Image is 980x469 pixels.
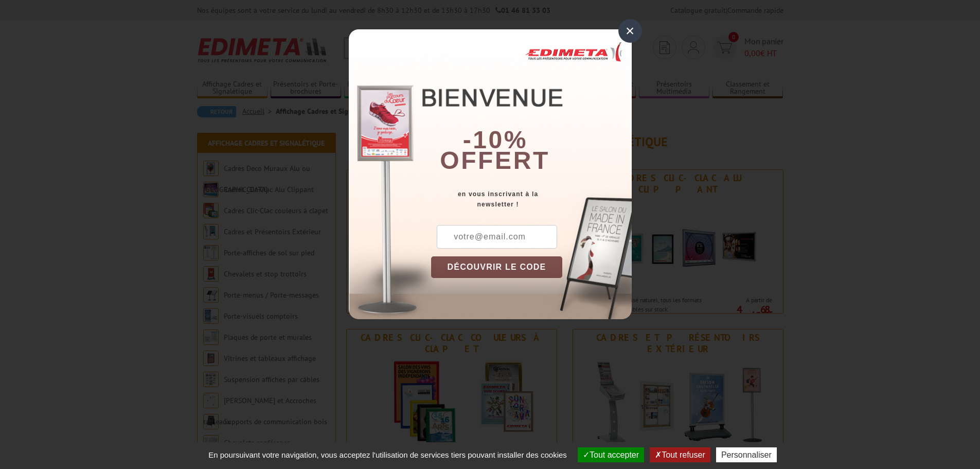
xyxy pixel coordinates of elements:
[650,447,710,462] button: Tout refuser
[463,126,528,153] b: -10%
[716,447,777,462] button: Personnaliser (fenêtre modale)
[431,256,563,278] button: DÉCOUVRIR LE CODE
[437,225,557,249] input: votre@email.com
[203,450,572,459] span: En poursuivant votre navigation, vous acceptez l'utilisation de services tiers pouvant installer ...
[618,19,642,43] div: ×
[578,447,644,462] button: Tout accepter
[440,147,550,174] font: offert
[431,189,632,210] div: en vous inscrivant à la newsletter !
